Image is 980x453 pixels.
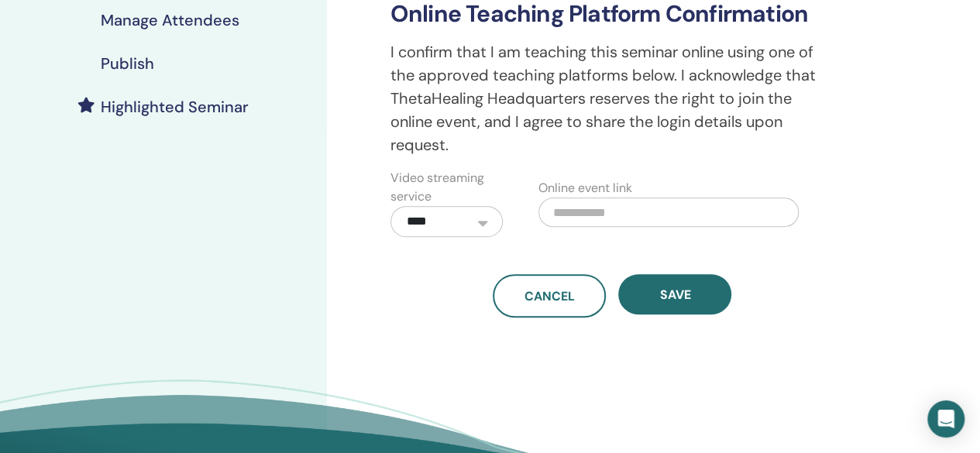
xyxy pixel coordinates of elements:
button: Save [618,274,731,314]
h4: Publish [101,54,154,73]
a: Cancel [493,274,606,317]
div: Open Intercom Messenger [927,400,965,438]
label: Video streaming service [390,169,503,206]
h4: Highlighted Seminar [101,98,249,116]
span: Save [659,287,690,303]
h4: Manage Attendees [101,11,239,29]
span: Cancel [524,288,575,304]
label: Online event link [538,179,632,197]
p: I confirm that I am teaching this seminar online using one of the approved teaching platforms bel... [381,40,844,156]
